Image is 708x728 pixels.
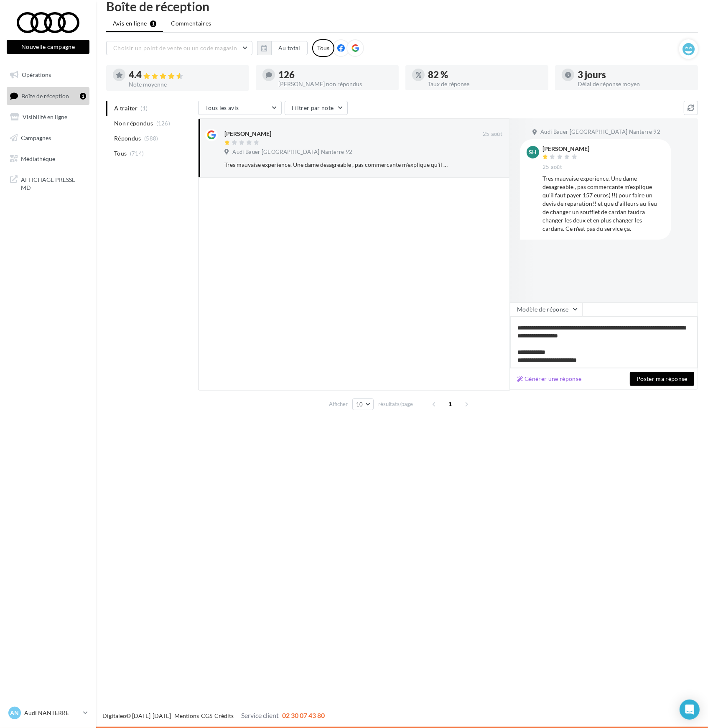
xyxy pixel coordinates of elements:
a: Digitaleo [102,712,126,719]
span: AFFICHAGE PRESSE MD [21,174,86,192]
span: (126) [156,120,171,127]
button: Choisir un point de vente ou un code magasin [106,41,252,55]
button: Tous les avis [198,101,282,115]
div: 82 % [428,70,542,79]
div: Taux de réponse [428,81,542,87]
span: Audi Bauer [GEOGRAPHIC_DATA] Nanterre 92 [232,148,352,156]
span: Tous [114,149,127,158]
div: [PERSON_NAME] [224,130,271,138]
span: Campagnes [21,134,51,141]
span: Audi Bauer [GEOGRAPHIC_DATA] Nanterre 92 [540,128,660,136]
button: Au total [257,41,308,55]
a: Visibilité en ligne [5,108,91,126]
a: AN Audi NANTERRE [7,705,89,721]
a: Crédits [214,712,234,719]
div: Tous [312,39,334,57]
span: (588) [144,135,158,142]
span: Afficher [329,400,348,408]
button: Modèle de réponse [510,302,583,317]
span: 10 [356,401,363,408]
div: Délai de réponse moyen [578,81,691,87]
div: Tres mauvaise experience. Une dame desagreable , pas commercante m'explique qu'il faut payer 157 ... [542,174,665,233]
span: Non répondus [114,119,153,128]
span: Boîte de réception [21,92,69,99]
button: Au total [271,41,308,55]
button: Nouvelle campagne [7,40,89,54]
button: Filtrer par note [285,101,348,115]
a: Mentions [174,712,199,719]
a: Campagnes [5,129,91,147]
a: CGS [201,712,212,719]
span: Service client [241,711,279,719]
span: (714) [130,150,144,157]
div: 126 [278,70,392,79]
button: Poster ma réponse [630,372,694,386]
span: 25 août [542,163,562,171]
div: Tres mauvaise experience. Une dame desagreable , pas commercante m'explique qu'il faut payer 157 ... [224,161,448,169]
button: 10 [352,398,374,410]
div: 1 [80,93,86,100]
p: Audi NANTERRE [24,709,80,717]
div: [PERSON_NAME] [542,146,589,152]
a: AFFICHAGE PRESSE MD [5,171,91,195]
div: [PERSON_NAME] non répondus [278,81,392,87]
span: 02 30 07 43 80 [282,711,325,719]
span: 25 août [483,130,502,138]
span: résultats/page [378,400,413,408]
span: Opérations [22,71,51,78]
span: Visibilité en ligne [23,113,67,120]
span: SH [529,148,537,156]
span: © [DATE]-[DATE] - - - [102,712,325,719]
span: AN [10,709,19,717]
div: 4.4 [129,70,242,80]
div: Note moyenne [129,82,242,87]
span: Choisir un point de vente ou un code magasin [113,44,237,51]
a: Boîte de réception1 [5,87,91,105]
span: Commentaires [171,19,211,28]
a: Opérations [5,66,91,84]
button: Générer une réponse [514,374,585,384]
div: Open Intercom Messenger [680,700,700,720]
span: 1 [444,397,457,411]
span: Médiathèque [21,155,55,162]
a: Médiathèque [5,150,91,168]
span: Tous les avis [205,104,239,111]
div: 3 jours [578,70,691,79]
span: Répondus [114,134,141,143]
